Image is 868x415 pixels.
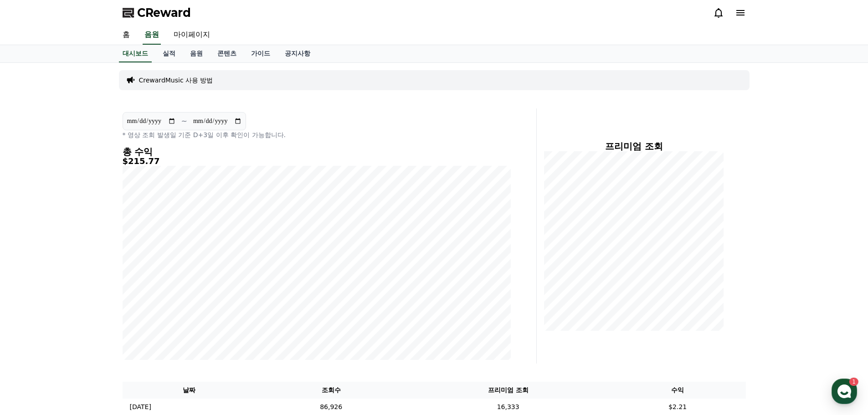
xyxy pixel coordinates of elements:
a: CrewardMusic 사용 방법 [139,76,213,85]
a: 음원 [183,45,210,62]
h4: 프리미엄 조회 [544,141,724,151]
a: 마이페이지 [166,26,217,45]
a: 실적 [155,45,183,62]
h5: $215.77 [123,157,511,166]
a: 대시보드 [119,45,152,62]
a: 음원 [143,26,161,45]
h4: 총 수익 [123,147,511,157]
a: 가이드 [244,45,277,62]
span: CReward [137,5,191,20]
a: 홈 [115,26,137,45]
th: 프리미엄 조회 [406,382,610,399]
th: 수익 [610,382,746,399]
a: 콘텐츠 [210,45,244,62]
th: 날짜 [123,382,256,399]
p: ~ [181,116,187,127]
p: * 영상 조회 발생일 기준 D+3일 이후 확인이 가능합니다. [123,130,511,139]
p: [DATE] [130,402,151,412]
th: 조회수 [256,382,406,399]
a: 공지사항 [277,45,318,62]
a: CReward [123,5,191,20]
